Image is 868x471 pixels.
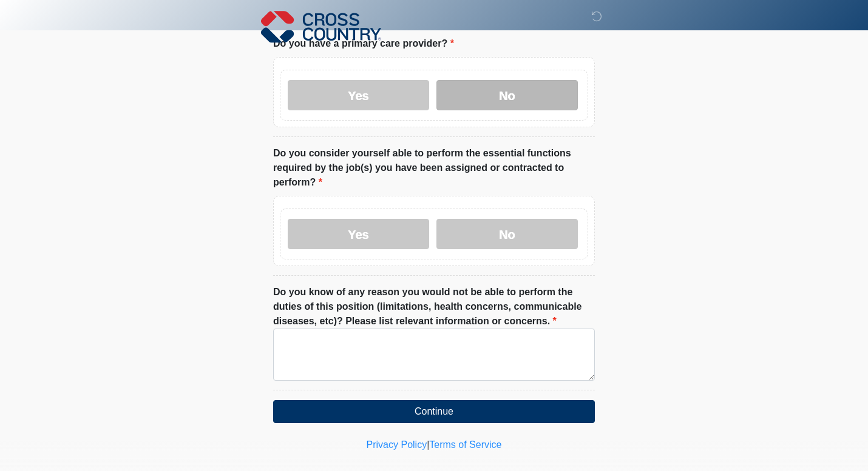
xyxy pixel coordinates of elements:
[273,146,595,190] label: Do you consider yourself able to perform the essential functions required by the job(s) you have ...
[367,439,427,450] a: Privacy Policy
[273,400,595,423] button: Continue
[436,219,578,249] label: No
[429,439,501,450] a: Terms of Service
[288,80,429,110] label: Yes
[427,439,429,450] a: |
[273,285,595,329] label: Do you know of any reason you would not be able to perform the duties of this position (limitatio...
[436,80,578,110] label: No
[261,9,381,44] img: Cross Country Logo
[288,219,429,249] label: Yes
